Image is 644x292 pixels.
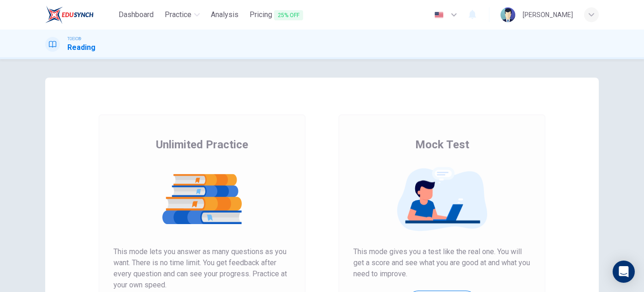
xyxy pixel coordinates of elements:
[353,246,531,280] span: This mode gives you a test like the real one. You will get a score and see what you are good at a...
[67,42,95,53] h1: Reading
[246,6,307,24] button: Pricing25% OFF
[113,246,291,291] span: This mode lets you answer as many questions as you want. There is no time limit. You get feedback...
[45,6,115,24] a: EduSynch logo
[274,10,303,20] span: 25% OFF
[523,9,573,20] div: [PERSON_NAME]
[115,6,157,23] button: Dashboard
[211,9,239,20] span: Analysis
[165,9,191,20] span: Practice
[67,36,81,42] span: TOEIC®
[501,7,515,22] img: Profile picture
[207,6,242,23] button: Analysis
[250,9,303,21] span: Pricing
[115,6,157,24] a: Dashboard
[156,137,248,152] span: Unlimited Practice
[119,9,154,20] span: Dashboard
[433,12,445,18] img: en
[613,261,635,283] div: Open Intercom Messenger
[161,6,203,23] button: Practice
[415,137,469,152] span: Mock Test
[45,6,94,24] img: EduSynch logo
[207,6,242,24] a: Analysis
